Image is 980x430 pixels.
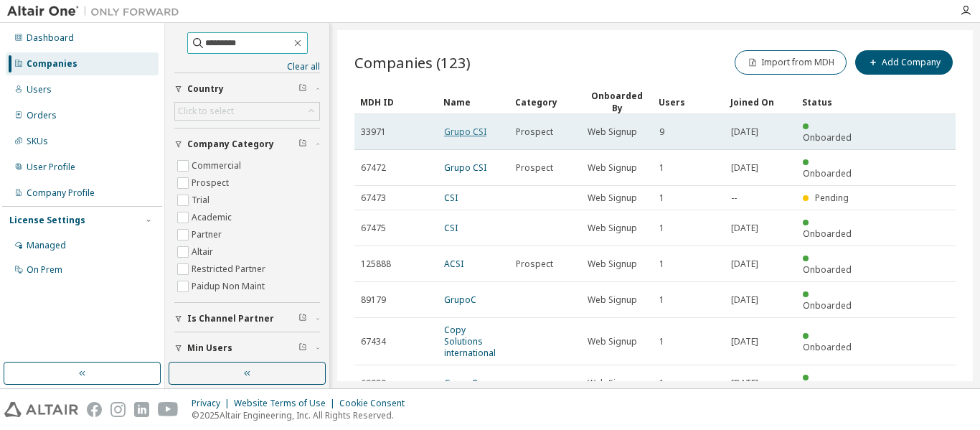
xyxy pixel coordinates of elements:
[516,162,553,174] span: Prospect
[192,226,225,243] label: Partner
[516,258,553,270] span: Prospect
[174,332,320,364] button: Min Users
[192,409,413,421] p: © 2025 Altair Engineering, Inc. All Rights Reserved.
[158,402,179,417] img: youtube.svg
[444,162,486,174] a: Grupo CSI
[659,378,664,389] span: 1
[587,90,647,114] div: Onboarded By
[27,187,95,199] div: Company Profile
[659,162,664,174] span: 1
[803,263,852,276] span: Onboarded
[187,83,224,95] span: Country
[443,90,504,113] div: Name
[27,110,57,121] div: Orders
[815,192,849,204] span: Pending
[9,215,85,226] div: License Settings
[731,223,758,234] span: [DATE]
[588,336,637,347] span: Web Signup
[444,324,496,359] a: Copy Solutions international
[361,162,386,174] span: 67472
[298,313,307,324] span: Clear filter
[731,162,758,174] span: [DATE]
[192,192,212,209] label: Trial
[361,192,386,204] span: 67473
[361,223,386,234] span: 67475
[192,398,234,409] div: Privacy
[588,223,637,234] span: Web Signup
[361,126,386,138] span: 33971
[192,157,244,174] label: Commercial
[174,61,320,73] a: Clear all
[339,398,413,409] div: Cookie Consent
[178,106,234,117] div: Click to select
[192,261,268,278] label: Restricted Partner
[803,299,852,312] span: Onboarded
[4,402,78,417] img: altair_logo.svg
[27,136,48,147] div: SKUs
[361,258,391,270] span: 125888
[803,167,852,179] span: Onboarded
[298,342,307,354] span: Clear filter
[360,90,432,113] div: MDH ID
[659,192,664,204] span: 1
[659,223,664,234] span: 1
[735,50,847,75] button: Import from MDH
[731,192,737,204] span: --
[175,103,319,120] div: Click to select
[588,192,637,204] span: Web Signup
[659,294,664,306] span: 1
[588,294,637,306] span: Web Signup
[731,294,758,306] span: [DATE]
[187,342,232,354] span: Min Users
[87,402,102,417] img: facebook.svg
[361,378,386,389] span: 69089
[187,313,274,324] span: Is Channel Partner
[803,228,852,240] span: Onboarded
[659,90,719,113] div: Users
[361,336,386,347] span: 67434
[802,90,862,113] div: Status
[134,402,149,417] img: linkedin.svg
[659,126,664,138] span: 9
[192,174,232,192] label: Prospect
[174,73,320,105] button: Country
[516,126,553,138] span: Prospect
[110,402,126,417] img: instagram.svg
[298,83,307,95] span: Clear filter
[234,398,339,409] div: Website Terms of Use
[588,162,637,174] span: Web Signup
[659,336,664,347] span: 1
[444,126,486,138] a: Grupo CSI
[803,341,852,353] span: Onboarded
[659,258,664,270] span: 1
[588,126,637,138] span: Web Signup
[444,222,458,234] a: CSI
[192,209,235,226] label: Academic
[361,294,386,306] span: 89179
[588,378,637,389] span: Web Signup
[192,243,216,261] label: Altair
[27,162,75,173] div: User Profile
[731,336,758,347] span: [DATE]
[855,50,953,75] button: Add Company
[731,258,758,270] span: [DATE]
[27,58,77,70] div: Companies
[803,131,852,144] span: Onboarded
[192,278,268,295] label: Paidup Non Maint
[731,378,758,389] span: [DATE]
[444,258,463,270] a: ACSI
[354,52,471,73] span: Companies (123)
[27,84,52,95] div: Users
[444,377,478,389] a: Grupo R
[444,192,458,204] a: CSI
[730,90,791,113] div: Joined On
[187,139,274,150] span: Company Category
[27,240,66,251] div: Managed
[27,264,62,276] div: On Prem
[731,126,758,138] span: [DATE]
[27,32,74,44] div: Dashboard
[7,4,187,19] img: Altair One
[515,90,575,113] div: Category
[174,128,320,160] button: Company Category
[298,139,307,150] span: Clear filter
